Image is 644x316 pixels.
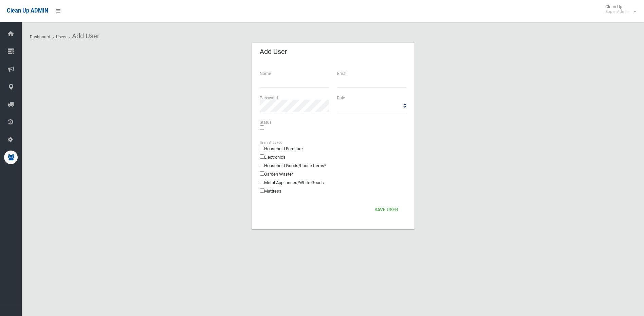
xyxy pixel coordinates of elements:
[260,139,282,146] label: Item Access
[30,35,50,39] a: Dashboard
[252,45,295,58] header: Add User
[372,204,401,216] button: Save User
[67,30,99,42] li: Add User
[56,35,66,39] a: Users
[605,9,629,14] small: Super Admin
[7,7,48,14] span: Clean Up ADMIN
[602,4,636,14] span: Clean Up
[260,119,272,126] label: Status
[260,139,406,195] div: Household Furniture Electronics Household Goods/Loose Items* Garden Waste* Metal Appliances/White...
